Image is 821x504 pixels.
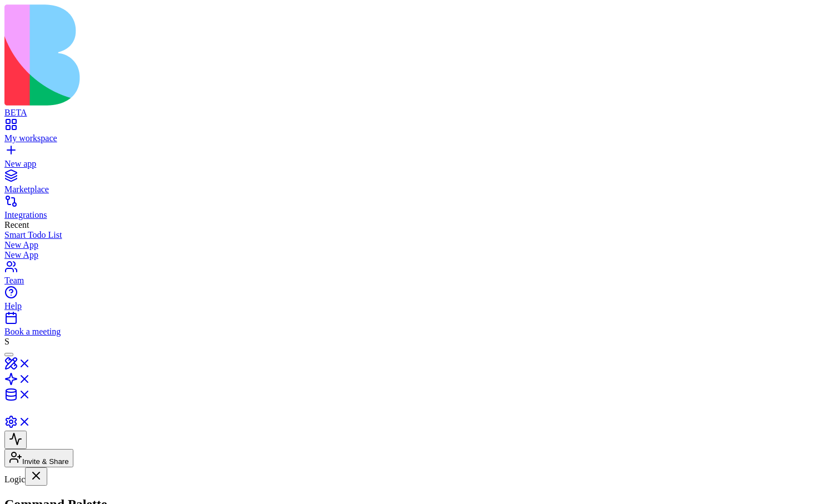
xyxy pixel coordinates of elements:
div: BETA [4,108,817,118]
span: S [4,337,9,346]
div: Integrations [4,210,817,220]
div: Help [4,301,817,311]
div: Book a meeting [4,327,817,337]
a: Integrations [4,200,817,220]
div: My workspace [4,133,817,143]
a: New app [4,149,817,169]
span: Logic [4,475,25,484]
div: Marketplace [4,184,817,194]
img: logo [4,4,451,106]
a: BETA [4,98,817,118]
div: Team [4,276,817,286]
a: Book a meeting [4,317,817,337]
span: Recent [4,220,29,229]
a: Team [4,266,817,286]
a: New App [4,240,817,250]
div: New app [4,159,817,169]
a: New App [4,250,817,260]
a: My workspace [4,123,817,143]
a: Marketplace [4,174,817,194]
a: Smart Todo List [4,230,817,240]
a: Help [4,291,817,311]
button: Invite & Share [4,449,73,467]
